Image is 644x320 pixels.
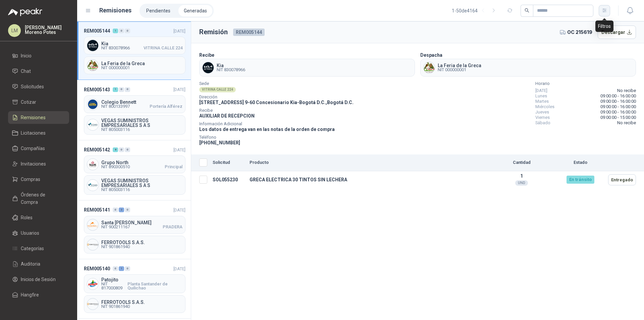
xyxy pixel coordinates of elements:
span: Compras [21,176,40,183]
th: Cantidad [488,154,555,171]
span: REM005144 [84,27,110,35]
span: NIT 900211167 [101,225,130,229]
a: Compras [8,173,69,186]
img: Company Logo [87,180,98,191]
span: NIT 890300510 [101,165,130,169]
span: OC 215619 [567,29,592,36]
a: Licitaciones [8,127,69,139]
p: [PERSON_NAME] Moreno Potes [25,25,69,35]
span: Solicitudes [21,83,44,90]
th: Producto [247,154,488,171]
button: Entregado [608,174,636,185]
a: Roles [8,211,69,224]
div: 1 [119,266,124,271]
span: No recibe [617,120,636,126]
img: Company Logo [203,62,214,73]
span: FERROTOOLS S.A.S. [101,240,182,245]
b: Recibe [199,52,214,58]
td: GRECA ELECTRICA 30 TINTOS SIN LECHERA [247,171,488,188]
div: 1 - 50 de 4164 [452,5,499,16]
span: NIT 830078966 [101,46,130,50]
a: Generadas [178,5,212,16]
span: Sábado [535,120,550,126]
span: [DATE] [173,208,185,213]
span: NIT 805003116 [101,128,182,132]
a: Auditoria [8,258,69,270]
span: Auditoria [21,260,40,268]
button: Descargar [598,26,636,39]
span: VEGAS SUMINISTROS EMPRESARIALES S A S [101,118,182,128]
b: Despacha [420,52,442,58]
a: Órdenes de Compra [8,188,69,209]
span: No recibe [617,88,636,93]
span: Grupo North [101,160,182,165]
span: Chat [21,67,31,75]
div: 0 [125,208,130,212]
p: 1 [491,173,552,179]
a: REM005140010[DATE] Company LogoPatojitoNIT 817000809Planta Santander de QuilichaoCompany LogoFERR... [77,259,191,319]
span: REM005144 [233,29,265,36]
span: Kia [217,63,245,68]
img: Company Logo [87,119,98,130]
span: Sede [199,82,354,85]
span: Invitaciones [21,160,46,168]
a: Inicio [8,49,69,62]
span: Miércoles [535,104,554,109]
span: Planta Santander de Quilichao [127,282,182,290]
span: Los datos de entrega van en las notas de la orden de compra [199,127,335,132]
span: NIT 800133997 [101,104,130,108]
a: Compañías [8,142,69,155]
span: [PHONE_NUMBER] [199,140,240,145]
span: Martes [535,99,549,104]
div: En tránsito [567,176,594,184]
span: AUXILIAR DE RECEPCION [199,113,255,119]
span: Roles [21,214,33,221]
span: Lunes [535,93,547,99]
td: En tránsito [555,171,605,188]
span: Información Adicional [199,122,354,126]
span: FERROTOOLS S.A.S. [101,300,182,305]
span: 09:00:00 - 16:00:00 [600,104,636,109]
div: VITRINA CALLE 224 [199,87,236,92]
span: Recibe [199,109,354,112]
span: VITRINA CALLE 224 [144,46,182,50]
span: Compañías [21,145,45,152]
span: Principal [165,165,182,169]
div: 0 [113,266,118,271]
span: Horario [535,82,636,85]
span: search [525,8,529,13]
span: Kia [101,41,182,46]
span: REM005140 [84,265,110,272]
span: NIT 000000001 [438,68,481,72]
div: Filtros [595,20,613,32]
img: Company Logo [87,40,98,51]
span: 09:00:00 - 15:00:00 [600,115,636,120]
h1: Remisiones [99,6,131,15]
a: Remisiones [8,111,69,124]
span: Patojito [101,277,182,282]
span: Hangfire [21,291,39,299]
img: Company Logo [87,239,98,250]
td: SOL055230 [210,171,247,188]
div: 0 [125,147,130,152]
span: Remisiones [21,114,46,121]
span: Santa [PERSON_NAME] [101,220,182,225]
span: 09:00:00 - 16:00:00 [600,99,636,104]
span: REM005142 [84,146,110,153]
span: PRADERA [163,225,182,229]
a: Pendientes [141,5,176,16]
img: Company Logo [87,219,98,230]
span: [DATE] [173,87,185,92]
div: 0 [125,266,130,271]
span: La Feria de la Greca [438,63,481,68]
img: Company Logo [87,278,98,289]
a: Inicios de Sesión [8,273,69,286]
h3: Remisión [199,27,228,37]
a: Chat [8,65,69,78]
div: LM [8,24,21,37]
span: La Feria de la Greca [101,61,182,66]
span: NIT 901861940 [101,305,182,309]
a: REM005141030[DATE] Company LogoSanta [PERSON_NAME]NIT 900211167PRADERACompany LogoFERROTOOLS S.A.... [77,200,191,259]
